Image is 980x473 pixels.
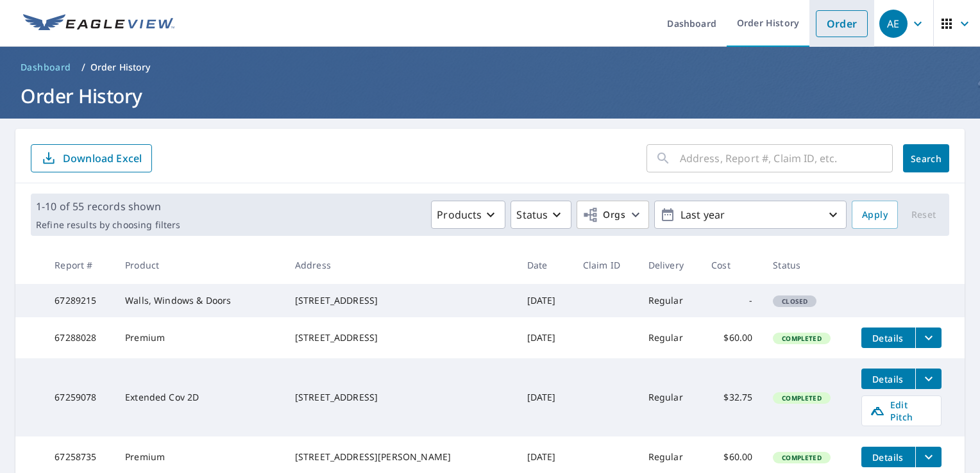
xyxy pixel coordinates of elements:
[90,61,151,74] p: Order History
[36,199,180,214] p: 1-10 of 55 records shown
[15,83,965,109] h1: Order History
[869,373,908,385] span: Details
[861,328,915,348] button: detailsBtn-67288028
[15,57,76,78] a: Dashboard
[31,144,152,172] button: Download Excel
[861,395,942,426] a: Edit Pitch
[654,201,847,229] button: Last year
[44,358,115,436] td: 67259078
[816,10,868,37] a: Order
[869,332,908,344] span: Details
[511,201,571,229] button: Status
[913,153,939,165] span: Search
[701,358,763,436] td: $32.75
[23,14,174,33] img: EV Logo
[862,207,888,223] span: Apply
[44,246,115,284] th: Report #
[915,328,942,348] button: filesDropdownBtn-67288028
[861,369,915,389] button: detailsBtn-67259078
[36,219,180,231] p: Refine results by choosing filters
[915,447,942,467] button: filesDropdownBtn-67258735
[517,358,573,436] td: [DATE]
[115,358,285,436] td: Extended Cov 2D
[701,246,763,284] th: Cost
[915,369,942,389] button: filesDropdownBtn-67259078
[774,453,829,462] span: Completed
[517,284,573,317] td: [DATE]
[516,207,548,222] p: Status
[295,294,507,307] div: [STREET_ADDRESS]
[577,201,649,229] button: Orgs
[680,140,893,176] input: Address, Report #, Claim ID, etc.
[675,204,825,226] p: Last year
[869,451,908,463] span: Details
[517,246,573,284] th: Date
[21,61,71,74] span: Dashboard
[870,399,933,423] span: Edit Pitch
[774,297,815,306] span: Closed
[431,201,505,229] button: Products
[63,151,142,165] p: Download Excel
[638,358,702,436] td: Regular
[44,317,115,358] td: 67288028
[295,451,507,463] div: [STREET_ADDRESS][PERSON_NAME]
[879,10,908,38] div: AE
[115,284,285,317] td: Walls, Windows & Doors
[903,144,949,172] button: Search
[115,246,285,284] th: Product
[861,447,915,467] button: detailsBtn-67258735
[763,246,850,284] th: Status
[115,317,285,358] td: Premium
[81,60,85,75] li: /
[701,317,763,358] td: $60.00
[638,284,702,317] td: Regular
[774,334,829,343] span: Completed
[582,207,625,223] span: Orgs
[852,201,898,229] button: Apply
[15,57,965,78] nav: breadcrumb
[285,246,517,284] th: Address
[573,246,638,284] th: Claim ID
[44,284,115,317] td: 67289215
[295,331,507,344] div: [STREET_ADDRESS]
[701,284,763,317] td: -
[437,207,482,222] p: Products
[774,394,829,402] span: Completed
[638,317,702,358] td: Regular
[638,246,702,284] th: Delivery
[295,391,507,404] div: [STREET_ADDRESS]
[517,317,573,358] td: [DATE]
